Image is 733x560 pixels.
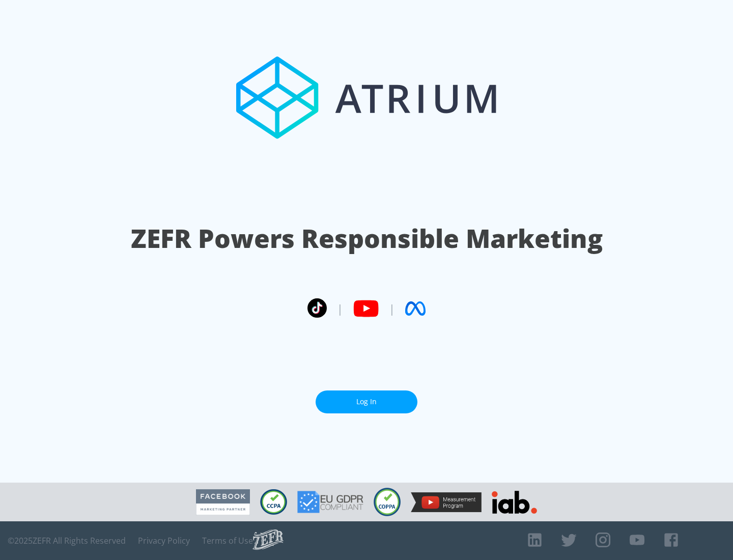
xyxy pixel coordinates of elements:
span: © 2025 ZEFR All Rights Reserved [8,536,126,546]
a: Terms of Use [202,536,253,546]
img: COPPA Compliant [374,488,401,516]
a: Privacy Policy [138,536,190,546]
img: GDPR Compliant [297,491,363,513]
img: Facebook Marketing Partner [196,489,250,515]
img: CCPA Compliant [260,489,287,515]
img: IAB [492,491,537,514]
h1: ZEFR Powers Responsible Marketing [131,221,603,256]
a: Log In [316,390,417,413]
span: | [389,301,395,316]
span: | [337,301,343,316]
img: YouTube Measurement Program [411,492,482,512]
